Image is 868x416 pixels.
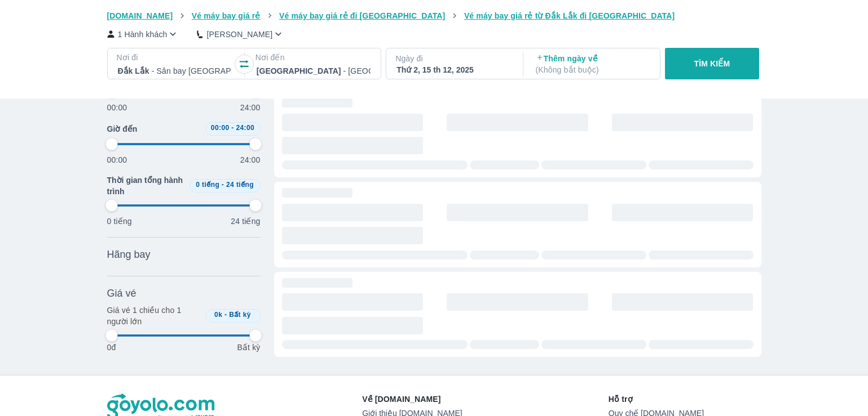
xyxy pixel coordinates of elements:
[117,52,233,63] p: Nơi đi
[236,124,254,132] span: 24:00
[107,342,116,353] p: 0đ
[279,11,445,20] span: Vé máy bay giá rẻ đi [GEOGRAPHIC_DATA]
[464,11,675,20] span: Vé máy bay giá rẻ từ Đắk Lắk đi [GEOGRAPHIC_DATA]
[231,124,233,132] span: -
[118,29,168,40] p: 1 Hành khách
[240,102,261,113] p: 24:00
[222,181,224,189] span: -
[224,311,227,319] span: -
[240,154,261,165] p: 24:00
[196,181,219,189] span: 0 tiếng
[362,393,462,405] p: Về [DOMAIN_NAME]
[206,29,272,40] p: [PERSON_NAME]
[255,52,372,63] p: Nơi đến
[197,28,284,40] button: [PERSON_NAME]
[107,175,185,197] span: Thời gian tổng hành trình
[396,64,510,75] div: Thứ 2, 15 th 12, 2025
[694,58,730,69] p: TÌM KIẾM
[107,287,136,300] span: Giá vé
[226,181,254,189] span: 24 tiếng
[231,216,260,227] p: 24 tiếng
[395,53,512,64] p: Ngày đi
[665,48,759,79] button: TÌM KIẾM
[609,393,761,405] p: Hỗ trợ
[237,342,260,353] p: Bất kỳ
[192,11,261,20] span: Vé máy bay giá rẻ
[107,154,127,165] p: 00:00
[214,311,222,319] span: 0k
[107,248,151,261] span: Hãng bay
[107,305,201,327] p: Giá vé 1 chiều cho 1 người lớn
[536,64,650,75] p: ( Không bắt buộc )
[107,102,127,113] p: 00:00
[211,124,230,132] span: 00:00
[107,11,173,20] span: [DOMAIN_NAME]
[229,311,251,319] span: Bất kỳ
[107,216,132,227] p: 0 tiếng
[107,10,761,21] nav: breadcrumb
[107,123,138,135] span: Giờ đến
[536,53,650,75] p: Thêm ngày về
[107,28,179,40] button: 1 Hành khách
